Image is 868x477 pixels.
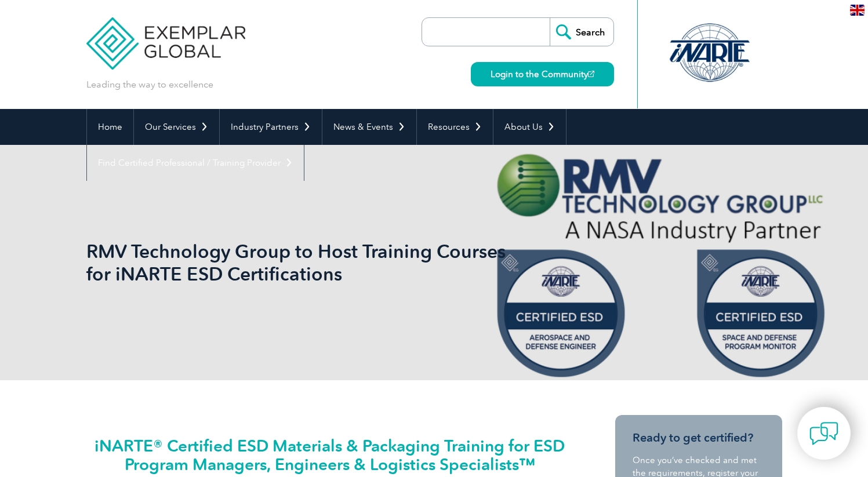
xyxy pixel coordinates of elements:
input: Search [550,18,613,46]
h3: Ready to get certified? [633,431,765,445]
a: Our Services [134,109,219,145]
img: en [850,5,865,16]
a: Resources [417,109,493,145]
a: Industry Partners [220,109,322,145]
a: About Us [493,109,566,145]
h2: iNARTE® Certified ESD Materials & Packaging Training for ESD Program Managers, Engineers & Logist... [92,436,568,474]
a: Find Certified Professional / Training Provider [87,145,304,181]
a: Home [87,109,133,145]
img: contact-chat.png [809,419,838,448]
img: open_square.png [588,71,594,77]
a: News & Events [322,109,416,145]
p: Leading the way to excellence [86,78,213,91]
a: Login to the Community [471,62,614,86]
h1: RMV Technology Group to Host Training Courses for iNARTE ESD Certifications [86,240,532,285]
